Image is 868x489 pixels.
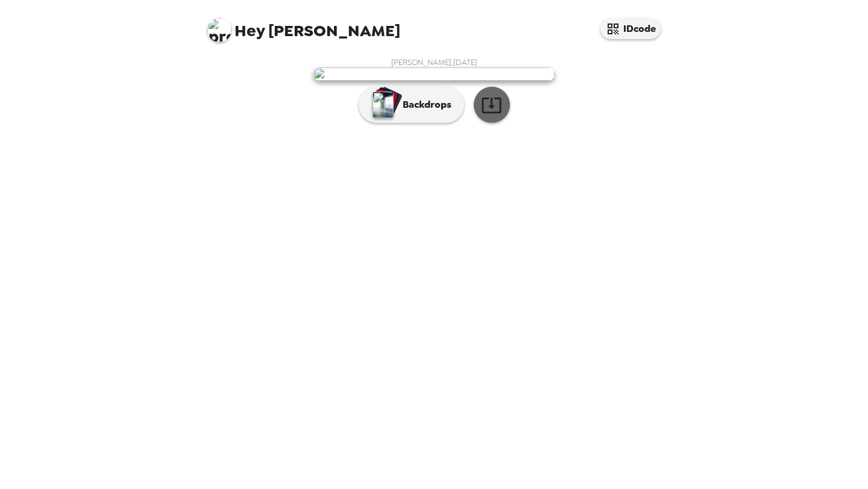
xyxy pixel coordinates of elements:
img: profile pic [207,18,231,42]
p: Backdrops [397,98,451,112]
img: user [313,67,555,81]
button: Backdrops [359,87,464,123]
span: [PERSON_NAME] [207,12,400,39]
button: IDcode [600,18,661,39]
span: [PERSON_NAME] , [DATE] [391,57,477,67]
span: Hey [234,20,265,42]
